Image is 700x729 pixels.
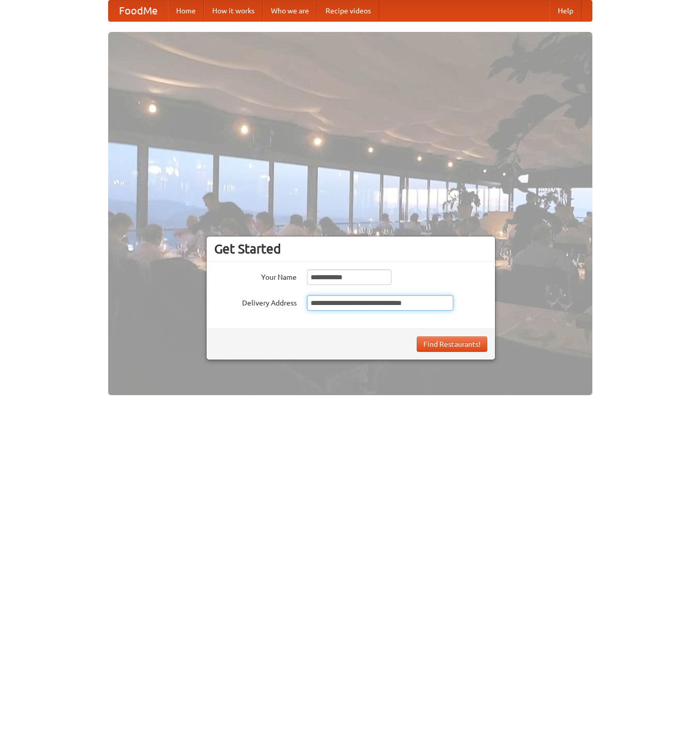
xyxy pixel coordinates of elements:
label: Delivery Address [214,295,297,308]
h3: Get Started [214,241,487,257]
a: Home [168,1,204,21]
a: FoodMe [109,1,168,21]
a: How it works [204,1,263,21]
a: Help [550,1,582,21]
label: Your Name [214,269,297,282]
a: Who we are [263,1,317,21]
a: Recipe videos [317,1,379,21]
button: Find Restaurants! [417,336,487,352]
